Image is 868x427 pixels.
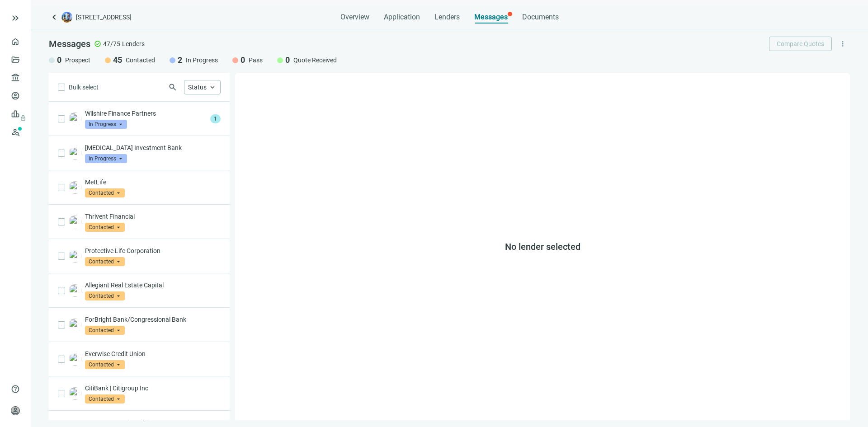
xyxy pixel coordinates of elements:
[837,378,859,400] iframe: Intercom live chat
[85,154,127,163] span: In Progress
[85,360,125,369] span: Contacted
[85,143,221,152] p: [MEDICAL_DATA] Investment Bank
[61,12,72,23] img: deal-logo
[85,384,221,393] p: CitiBank | Citigroup Inc
[85,291,125,300] span: Contacted
[186,56,218,65] span: In Progress
[85,109,207,118] p: Wilshire Finance Partners
[69,353,81,366] img: 85cc5686-cbfb-4092-b6a7-d9e9e3daedf0
[69,181,81,194] img: 9a7ab0b3-8ddf-431c-9cec-9dab45b80c5e
[249,56,263,65] span: Pass
[85,178,221,187] p: MetLife
[241,55,245,66] span: 0
[85,246,221,255] p: Protective Life Corporation
[85,326,125,335] span: Contacted
[65,56,90,65] span: Prospect
[11,406,20,415] span: person
[434,13,460,22] span: Lenders
[69,284,81,297] img: dcef821e-b18b-4398-902e-f799721420ca
[94,40,101,47] span: check_circle
[85,257,125,266] span: Contacted
[293,56,337,65] span: Quote Received
[340,13,369,22] span: Overview
[285,55,290,66] span: 0
[384,13,420,22] span: Application
[69,147,81,160] img: afc9d2d7-c1a6-45a9-8b7f-c4608143f8c1
[85,394,125,404] span: Contacted
[49,12,60,23] a: keyboard_arrow_left
[113,55,122,66] span: 45
[69,250,81,263] img: 4475daf1-02ad-4071-bd35-4fddd677ec0c
[85,212,221,221] p: Thrivent Financial
[57,55,61,66] span: 0
[69,113,81,125] img: 7428c98d-419d-4b95-9085-43470e4be777
[85,188,125,197] span: Contacted
[85,120,127,129] span: In Progress
[474,13,508,21] span: Messages
[126,56,155,65] span: Contacted
[835,37,850,51] button: more_vert
[69,319,81,331] img: a6098459-e241-47ac-94a0-544ff2dbc5ce
[85,223,125,232] span: Contacted
[69,216,81,228] img: 1646ad53-59c5-4f78-bc42-33ee5d433ee3.png
[11,385,20,394] span: help
[49,38,90,49] span: Messages
[10,13,21,23] button: keyboard_double_arrow_right
[85,418,221,427] p: Aegon USA Realty Advisors, LLC.
[769,37,832,51] button: Compare Quotes
[85,349,221,358] p: Everwise Credit Union
[178,55,182,66] span: 2
[168,83,177,92] span: search
[103,39,120,48] span: 47/75
[85,281,221,290] p: Allegiant Real Estate Capital
[188,84,207,91] span: Status
[522,13,559,22] span: Documents
[839,40,847,48] span: more_vert
[69,387,81,400] img: 68941e63-d75b-4c6e-92ee-fc3b76cd4dc4.png
[235,73,850,420] div: No lender selected
[76,13,132,22] span: [STREET_ADDRESS]
[208,83,217,91] span: keyboard_arrow_up
[69,82,99,92] span: Bulk select
[122,39,145,48] span: Lenders
[85,315,221,324] p: ForBright Bank/Congressional Bank
[210,114,221,123] span: 1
